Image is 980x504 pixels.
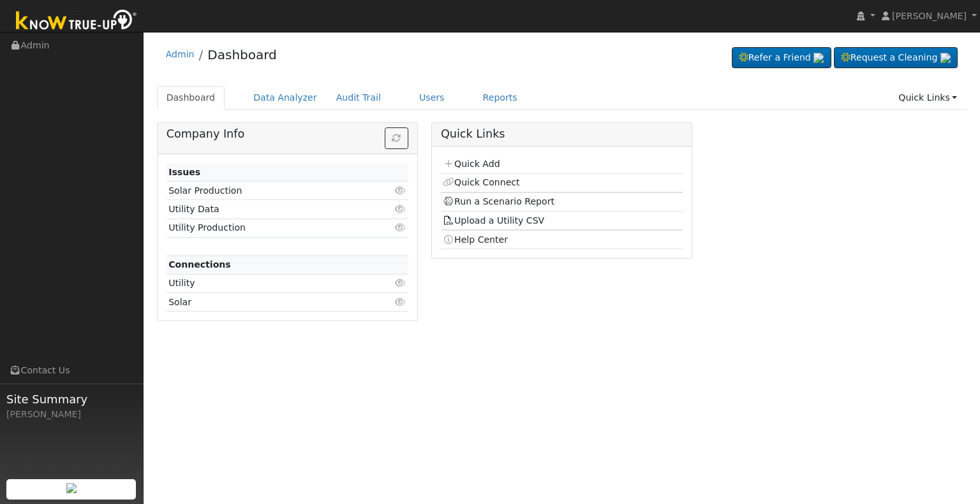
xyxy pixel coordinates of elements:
a: Dashboard [207,47,277,62]
img: retrieve [940,53,951,63]
i: Click to view [395,186,406,195]
h5: Company Info [167,127,408,141]
a: Audit Trail [327,86,390,110]
i: Click to view [395,298,406,306]
a: Admin [166,49,195,59]
div: [PERSON_NAME] [6,408,137,421]
td: Utility Production [167,219,369,237]
strong: Issues [168,167,200,177]
a: Help Center [443,234,508,245]
a: Dashboard [157,86,225,110]
td: Utility [167,274,369,292]
h5: Quick Links [441,127,683,141]
strong: Connections [168,259,231,270]
a: Quick Connect [443,177,519,187]
td: Solar [167,293,369,312]
a: Request a Cleaning [834,47,958,69]
td: Solar Production [167,182,369,200]
i: Click to view [395,205,406,213]
a: Refer a Friend [732,47,831,69]
img: retrieve [813,53,824,63]
a: Run a Scenario Report [443,196,554,206]
a: Upload a Utility CSV [443,215,544,226]
a: Data Analyzer [244,86,327,110]
i: Click to view [395,223,406,232]
i: Click to view [395,278,406,287]
img: Know True-Up [10,7,144,36]
a: Quick Links [889,86,967,110]
td: Utility Data [167,200,369,219]
span: [PERSON_NAME] [892,11,967,21]
img: retrieve [66,483,77,493]
a: Users [410,86,454,110]
a: Quick Add [443,159,500,169]
span: Site Summary [6,391,137,408]
a: Reports [473,86,527,110]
